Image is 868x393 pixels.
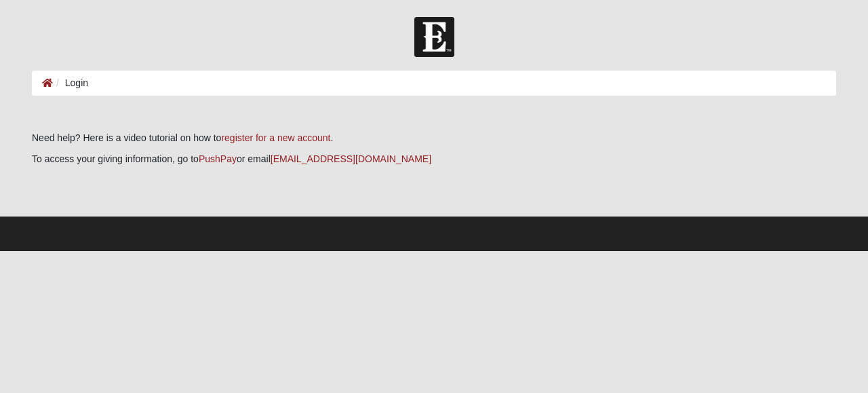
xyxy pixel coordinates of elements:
[414,17,454,57] img: Church of Eleven22 Logo
[271,153,431,164] a: [EMAIL_ADDRESS][DOMAIN_NAME]
[199,153,237,164] a: PushPay
[32,152,836,166] p: To access your giving information, go to or email
[221,132,330,143] a: register for a new account
[53,76,88,90] li: Login
[32,131,836,145] p: Need help? Here is a video tutorial on how to .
